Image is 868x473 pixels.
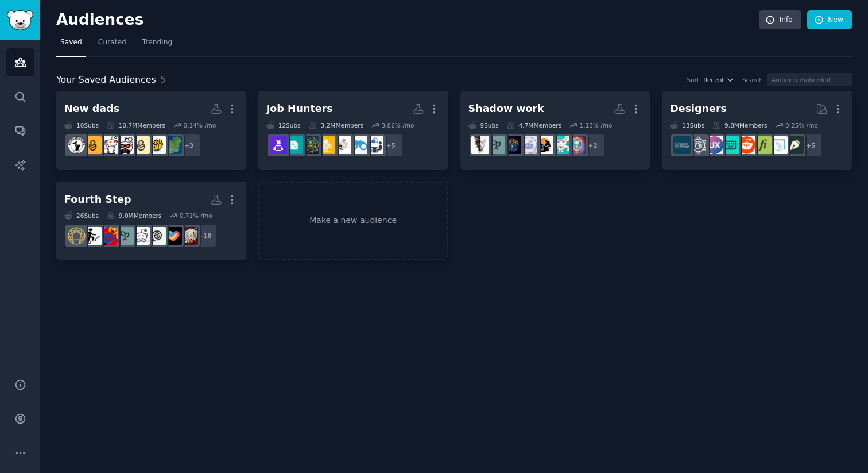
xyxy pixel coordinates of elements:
[471,136,489,154] img: ShadowWork
[160,74,166,85] span: 5
[183,121,216,129] div: 0.14 % /mo
[503,136,521,154] img: spirituality
[687,76,700,84] div: Sort
[98,37,126,48] span: Curated
[84,227,102,245] img: personalgrowthchannel
[258,182,448,260] a: Make a new audience
[138,33,176,57] a: Trending
[148,136,166,154] img: Fatherhood
[507,121,561,129] div: 4.7M Members
[350,136,367,154] img: RemoteJobSearch
[722,136,739,154] img: UI_Design
[94,33,130,57] a: Curated
[334,136,351,154] img: RemoteJobs
[754,136,772,154] img: typography
[56,11,759,29] h2: Audiences
[100,136,118,154] img: daddit
[738,136,755,154] img: logodesign
[258,91,448,170] a: Job Hunters12Subs3.2MMembers3.86% /mo+5JobSearchBuddiesRemoteJobSearchRemoteJobstechjobsRedditJob...
[56,73,156,87] span: Your Saved Audiences
[520,136,537,154] img: DecidingToBeBetter
[581,133,605,157] div: + 2
[379,133,403,157] div: + 5
[706,136,723,154] img: UXDesign
[64,102,119,116] div: New dads
[180,227,198,245] img: TarotCards
[536,136,553,154] img: selfhelp
[301,136,319,154] img: RedditJobBoard
[786,136,804,154] img: graphic_design
[662,91,852,170] a: Designers13Subs9.8MMembers0.25% /mo+5graphic_designweb_designtypographylogodesignUI_DesignUXDesig...
[759,10,801,30] a: Info
[703,76,734,84] button: Recent
[382,121,414,129] div: 3.86 % /mo
[460,91,650,170] a: Shadow work9Subs4.7MMembers1.13% /mo+2lawofattractionSelfImprovementTalkselfhelpDecidingToBeBette...
[56,182,246,260] a: Fourth Step26Subs9.0MMembers0.71% /mo+18TarotCardsHowWeFeelAppSeriousMBTIintrovertDailyShadowWork...
[670,121,704,129] div: 13 Sub s
[7,10,33,30] img: GummySearch logo
[580,121,613,129] div: 1.13 % /mo
[269,136,287,154] img: RemoteJobHunters
[266,121,301,129] div: 12 Sub s
[799,133,823,157] div: + 5
[285,136,303,154] img: jobs
[193,224,217,248] div: + 18
[100,227,118,245] img: Emotions
[770,136,788,154] img: web_design
[60,37,82,48] span: Saved
[116,227,134,245] img: DailyShadowWork
[742,76,763,84] div: Search
[309,121,363,129] div: 3.2M Members
[552,136,569,154] img: SelfImprovementTalk
[164,227,182,245] img: HowWeFeelApp
[56,33,86,57] a: Saved
[68,227,86,245] img: personality_tests
[673,136,691,154] img: learndesign
[132,227,150,245] img: introvert
[807,10,852,30] a: New
[132,136,150,154] img: Parenting
[148,227,166,245] img: SeriousMBTI
[64,193,131,207] div: Fourth Step
[712,121,767,129] div: 9.8M Members
[56,91,246,170] a: New dads10Subs10.7MMembers0.14% /mo+3IrishDadsToBeFatherhoodParentingRedditDadsdadditNewParentsNe...
[64,121,99,129] div: 10 Sub s
[64,211,99,220] div: 26 Sub s
[107,211,161,220] div: 9.0M Members
[703,76,724,84] span: Recent
[785,121,818,129] div: 0.25 % /mo
[180,211,212,220] div: 0.71 % /mo
[487,136,505,154] img: DailyShadowWork
[107,121,165,129] div: 10.7M Members
[164,136,182,154] img: IrishDadsToBe
[177,133,201,157] div: + 3
[689,136,707,154] img: userexperience
[468,102,544,116] div: Shadow work
[468,121,499,129] div: 9 Sub s
[68,136,86,154] img: NewDads
[317,136,335,154] img: techjobs
[568,136,586,154] img: lawofattraction
[366,136,383,154] img: JobSearchBuddies
[670,102,727,116] div: Designers
[84,136,102,154] img: NewParents
[266,102,333,116] div: Job Hunters
[116,136,134,154] img: RedditDads
[142,37,172,48] span: Trending
[767,73,852,86] input: Audience/Subreddit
